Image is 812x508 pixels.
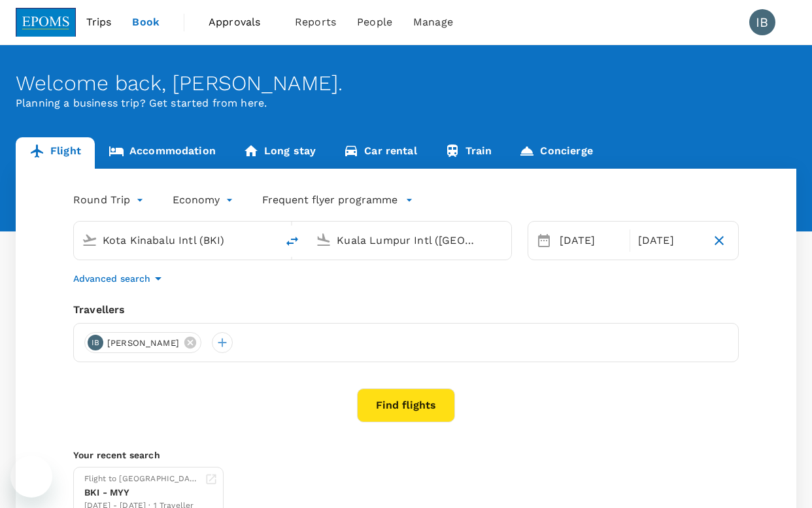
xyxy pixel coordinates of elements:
img: EPOMS SDN BHD [16,8,76,37]
div: IB[PERSON_NAME] [84,332,201,353]
p: Your recent search [73,449,739,462]
div: [DATE] [633,228,705,254]
a: Car rental [330,137,431,169]
span: People [357,14,392,30]
button: Advanced search [73,271,166,286]
div: [DATE] [554,228,627,254]
span: [PERSON_NAME] [99,337,187,350]
div: Travellers [73,302,739,318]
iframe: Button to launch messaging window [10,456,52,498]
input: Going to [337,230,483,250]
button: Find flights [357,388,455,422]
p: Advanced search [73,272,150,285]
input: Depart from [103,230,249,250]
div: BKI - MYY [84,486,199,500]
a: Flight [16,137,95,169]
a: Train [431,137,506,169]
button: Open [502,239,505,241]
a: Concierge [505,137,606,169]
span: Trips [86,14,112,30]
div: Economy [173,190,236,211]
span: Book [132,14,160,30]
span: Reports [295,14,336,30]
a: Long stay [229,137,330,169]
button: Open [267,239,270,241]
span: Approvals [209,14,274,30]
div: Flight to [GEOGRAPHIC_DATA] [84,473,199,486]
button: Frequent flyer programme [262,192,413,208]
div: Round Trip [73,190,146,211]
div: IB [88,335,103,350]
p: Planning a business trip? Get started from here. [16,95,796,111]
span: Manage [413,14,453,30]
a: Accommodation [95,137,229,169]
div: Welcome back , [PERSON_NAME] . [16,71,796,95]
div: IB [749,9,775,35]
button: delete [277,226,308,257]
p: Frequent flyer programme [262,192,398,208]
